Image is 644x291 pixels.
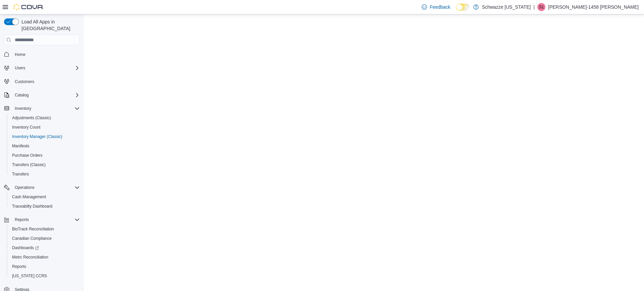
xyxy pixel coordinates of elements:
span: Load All Apps in [GEOGRAPHIC_DATA] [19,18,80,32]
span: Operations [12,184,80,192]
span: Cash Management [9,193,80,201]
a: Dashboards [7,243,83,252]
span: Purchase Orders [9,151,80,159]
span: Canadian Compliance [12,236,52,241]
button: Adjustments (Classic) [7,113,83,123]
span: Reports [15,217,29,222]
span: Inventory Manager (Classic) [12,134,62,139]
span: Manifests [12,143,29,149]
a: Transfers [9,170,32,178]
a: Canadian Compliance [9,234,54,242]
a: [US_STATE] CCRS [9,272,50,280]
a: Feedback [419,0,453,14]
span: Adjustments (Classic) [9,114,80,122]
button: Reports [7,262,83,271]
button: Metrc Reconciliation [7,252,83,262]
input: Dark Mode [456,4,470,11]
span: Reports [12,216,80,224]
button: Users [12,64,28,72]
span: Metrc Reconciliation [12,254,48,260]
button: Reports [1,215,83,224]
span: Washington CCRS [9,272,80,280]
button: Users [1,63,83,73]
span: Reports [12,264,26,269]
a: BioTrack Reconciliation [9,225,57,233]
span: Home [12,50,80,58]
span: Dashboards [9,244,80,252]
button: Catalog [12,91,31,99]
button: Cash Management [7,192,83,202]
span: Inventory [15,106,31,111]
span: Customers [15,79,34,84]
button: Traceabilty Dashboard [7,202,83,211]
a: Manifests [9,142,32,150]
span: Transfers (Classic) [12,162,46,167]
a: Cash Management [9,193,49,201]
button: Reports [12,216,32,224]
span: Transfers (Classic) [9,161,80,169]
span: Home [15,52,25,57]
a: Transfers (Classic) [9,161,48,169]
span: Purchase Orders [12,153,43,158]
a: Inventory Manager (Classic) [9,133,65,141]
button: Inventory Manager (Classic) [7,132,83,141]
span: Traceabilty Dashboard [9,202,80,210]
span: Customers [12,77,80,86]
span: Users [12,64,80,72]
span: Canadian Compliance [9,234,80,242]
button: Canadian Compliance [7,234,83,243]
img: Cova [13,4,44,10]
a: Reports [9,263,29,271]
span: S1 [539,3,544,11]
button: BioTrack Reconciliation [7,224,83,234]
button: Inventory [12,104,34,113]
span: Transfers [9,170,80,178]
a: Adjustments (Classic) [9,114,54,122]
span: Inventory Count [9,123,80,131]
span: Adjustments (Classic) [12,115,51,121]
a: Inventory Count [9,123,43,131]
span: Cash Management [12,194,46,200]
button: Transfers (Classic) [7,160,83,169]
p: [PERSON_NAME]-1458 [PERSON_NAME] [548,3,639,11]
a: Home [12,51,28,59]
button: Operations [1,183,83,192]
button: [US_STATE] CCRS [7,271,83,281]
span: Reports [9,263,80,271]
button: Transfers [7,169,83,179]
span: Feedback [430,4,450,10]
span: Dark Mode [456,11,456,11]
button: Inventory [1,104,83,113]
button: Manifests [7,141,83,151]
div: Samantha-1458 Matthews [537,3,545,11]
button: Catalog [1,90,83,100]
button: Home [1,49,83,59]
span: Metrc Reconciliation [9,253,80,261]
span: Transfers [12,171,29,177]
button: Operations [12,184,37,192]
span: Traceabilty Dashboard [12,204,52,209]
span: [US_STATE] CCRS [12,273,47,279]
span: Inventory Manager (Classic) [9,133,80,141]
a: Customers [12,78,37,86]
button: Inventory Count [7,123,83,132]
span: Catalog [12,91,80,99]
p: | [533,3,535,11]
span: Inventory [12,104,80,113]
span: Inventory Count [12,125,41,130]
button: Purchase Orders [7,151,83,160]
span: Catalog [15,92,29,98]
a: Traceabilty Dashboard [9,202,55,210]
button: Customers [1,77,83,86]
span: Operations [15,185,35,190]
span: BioTrack Reconciliation [9,225,80,233]
a: Dashboards [9,244,42,252]
a: Metrc Reconciliation [9,253,51,261]
span: Users [15,65,25,71]
p: Schwazze [US_STATE] [482,3,531,11]
span: BioTrack Reconciliation [12,226,54,232]
span: Manifests [9,142,80,150]
a: Purchase Orders [9,151,45,159]
span: Dashboards [12,245,39,250]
